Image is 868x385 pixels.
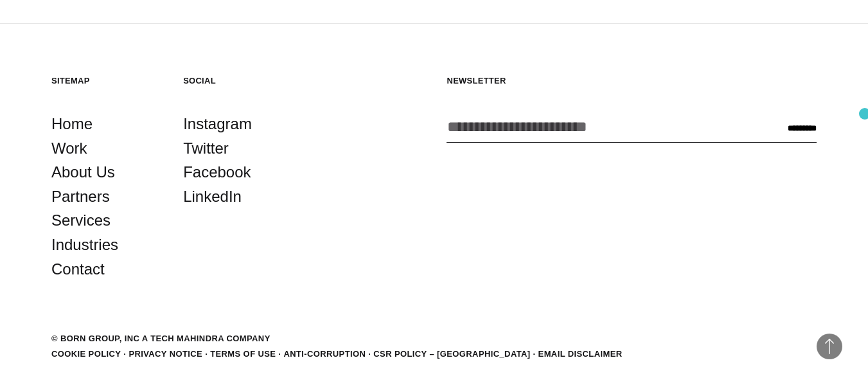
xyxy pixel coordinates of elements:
[210,349,276,359] a: Terms of Use
[51,233,118,257] a: Industries
[538,349,623,359] a: Email Disclaimer
[51,208,111,233] a: Services
[183,184,242,209] a: LinkedIn
[51,136,87,161] a: Work
[51,332,270,345] div: © BORN GROUP, INC A Tech Mahindra Company
[51,112,93,136] a: Home
[51,160,115,184] a: About Us
[373,349,530,359] a: CSR POLICY – [GEOGRAPHIC_DATA]
[51,75,157,86] h5: Sitemap
[183,136,229,161] a: Twitter
[183,160,251,184] a: Facebook
[128,349,202,359] a: Privacy Notice
[183,112,252,136] a: Instagram
[51,257,105,282] a: Contact
[51,349,121,359] a: Cookie Policy
[183,75,289,86] h5: Social
[283,349,366,359] a: Anti-Corruption
[447,75,817,86] h5: Newsletter
[817,334,842,359] button: Back to Top
[51,184,110,209] a: Partners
